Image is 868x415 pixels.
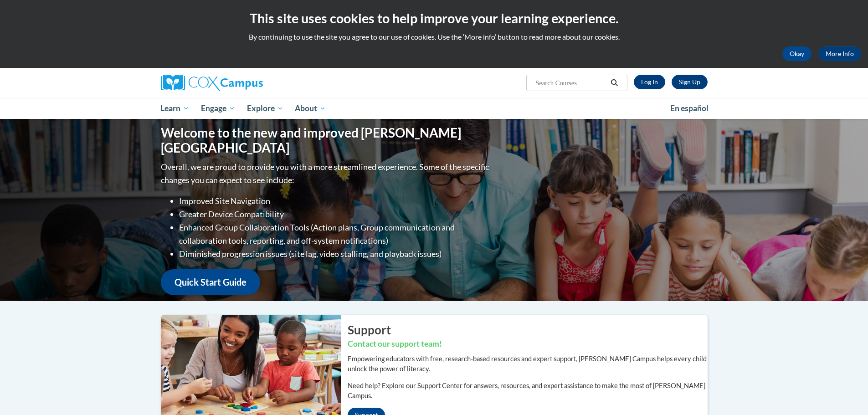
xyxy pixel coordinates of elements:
[634,75,665,89] a: Log In
[155,98,195,119] a: Learn
[160,103,189,114] span: Learn
[161,75,263,91] img: Cox Campus
[179,247,491,261] li: Diminished progression issues (site lag, video stalling, and playback issues)
[7,9,861,27] h2: This site uses cookies to help improve your learning experience.
[295,103,326,114] span: About
[672,75,708,89] a: Register
[161,269,260,295] a: Quick Start Guide
[782,46,812,61] button: Okay
[161,75,334,91] a: Cox Campus
[179,208,491,221] li: Greater Device Compatibility
[241,98,289,119] a: Explore
[201,103,235,114] span: Engage
[818,46,861,61] a: More Info
[179,195,491,208] li: Improved Site Navigation
[147,98,721,119] div: Main menu
[348,338,708,350] h3: Contact our support team!
[179,221,491,247] li: Enhanced Group Collaboration Tools (Action plans, Group communication and collaboration tools, re...
[664,99,714,118] a: En español
[534,77,607,88] input: Search Courses
[161,160,491,187] p: Overall, we are proud to provide you with a more streamlined experience. Some of the specific cha...
[7,32,861,42] p: By continuing to use the site you agree to our use of cookies. Use the ‘More info’ button to read...
[607,77,621,88] button: Search
[289,98,332,119] a: About
[348,322,708,338] h2: Support
[348,381,708,401] p: Need help? Explore our Support Center for answers, resources, and expert assistance to make the m...
[348,354,708,374] p: Empowering educators with free, research-based resources and expert support, [PERSON_NAME] Campus...
[161,125,491,156] h1: Welcome to the new and improved [PERSON_NAME][GEOGRAPHIC_DATA]
[670,103,709,113] span: En español
[195,98,241,119] a: Engage
[247,103,283,114] span: Explore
